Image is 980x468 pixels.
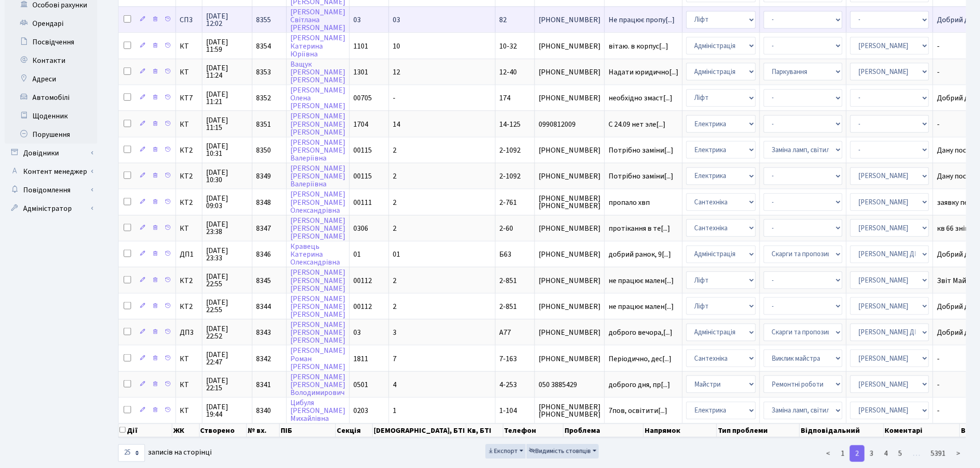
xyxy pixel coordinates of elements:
a: Адміністратор [5,199,97,218]
span: Надати юридично[...] [609,67,678,77]
span: 4 [393,380,396,390]
a: [PERSON_NAME]КатеринаЮріївна [290,33,346,59]
span: 7пов, освітити[...] [609,406,667,416]
span: [PHONE_NUMBER] [539,94,601,102]
th: Телефон [503,424,564,437]
span: КТ [180,381,198,388]
span: 0990812009 [539,121,601,128]
span: 174 [499,93,510,103]
span: 2 [393,223,396,234]
span: 1-104 [499,406,517,416]
span: доброго вечора,[...] [609,327,672,338]
span: А77 [499,327,511,338]
a: > [951,445,966,462]
th: Відповідальний [800,424,884,437]
span: 1 [393,406,396,416]
a: < [821,445,836,462]
span: 7-163 [499,354,517,364]
span: 8354 [256,41,271,51]
th: Проблема [564,424,644,437]
span: не працює мален[...] [609,302,674,312]
span: 0203 [353,406,368,416]
span: КТ2 [180,199,198,206]
a: 4 [879,445,893,462]
span: 10 [393,41,400,51]
a: Щоденник [5,107,97,125]
span: 8352 [256,93,271,103]
span: 01 [393,249,400,259]
a: [PERSON_NAME][PERSON_NAME]Олександрівна [290,190,346,216]
button: Експорт [485,444,526,459]
span: 2 [393,171,396,181]
span: 2-761 [499,197,517,208]
span: 1811 [353,354,368,364]
span: КТ [180,355,198,363]
th: ПІБ [280,424,336,437]
span: [DATE] 10:30 [206,169,248,184]
a: [PERSON_NAME]Олена[PERSON_NAME] [290,85,346,111]
a: КравецьКатеринаОлександрівна [290,241,340,267]
span: 8341 [256,380,271,390]
span: 8344 [256,302,271,312]
span: 82 [499,15,507,25]
span: [DATE] 10:31 [206,142,248,157]
th: Створено [200,424,247,437]
a: Контент менеджер [5,162,97,181]
span: 2-60 [499,223,513,234]
span: КТ2 [180,277,198,284]
span: [DATE] 23:38 [206,221,248,235]
span: [PHONE_NUMBER] [PHONE_NUMBER] [539,403,601,418]
span: 03 [393,15,400,25]
span: СП3 [180,16,198,24]
span: КТ7 [180,94,198,102]
span: доброго дня, пр[...] [609,380,670,390]
span: КТ2 [180,303,198,310]
span: 8350 [256,145,271,155]
span: 2 [393,276,396,286]
a: [PERSON_NAME][PERSON_NAME][PERSON_NAME] [290,111,346,137]
a: Адреси [5,70,97,88]
span: [PHONE_NUMBER] [539,329,601,336]
a: [PERSON_NAME][PERSON_NAME]Валеріївна [290,163,346,189]
th: № вх. [247,424,279,437]
a: [PERSON_NAME][PERSON_NAME][PERSON_NAME] [290,294,346,320]
a: [PERSON_NAME][PERSON_NAME]Валеріївна [290,137,346,163]
span: 2-851 [499,302,517,312]
span: [PHONE_NUMBER] [539,303,601,310]
span: [DATE] 09:03 [206,195,248,209]
span: [PHONE_NUMBER] [539,277,601,284]
span: не працює мален[...] [609,276,674,286]
span: 12 [393,67,400,77]
span: 00705 [353,93,372,103]
span: [DATE] 11:59 [206,38,248,53]
span: 4-253 [499,380,517,390]
a: 2 [850,445,865,462]
span: 12-40 [499,67,517,77]
span: Б63 [499,249,511,259]
button: Видимість стовпців [527,444,599,459]
span: 14 [393,119,400,129]
span: [PHONE_NUMBER] [539,172,601,180]
span: [DATE] 19:44 [206,403,248,418]
span: [DATE] 22:55 [206,299,248,314]
span: КТ [180,68,198,76]
span: [DATE] 22:47 [206,351,248,366]
select: записів на сторінці [118,444,145,462]
span: КТ2 [180,147,198,154]
span: 10-32 [499,41,517,51]
span: 0501 [353,380,368,390]
a: Довідники [5,144,97,162]
span: 8340 [256,406,271,416]
a: [PERSON_NAME]Світлана[PERSON_NAME] [290,7,346,33]
span: 8343 [256,327,271,338]
a: [PERSON_NAME][PERSON_NAME][PERSON_NAME] [290,268,346,294]
th: Дії [119,424,172,437]
a: 1 [836,445,850,462]
a: Посвідчення [5,33,97,51]
span: необхідно змаст[...] [609,93,672,103]
span: [PHONE_NUMBER] [539,251,601,258]
span: - [393,93,396,103]
a: Контакти [5,51,97,70]
span: 01 [353,249,361,259]
span: С 24.09 нет эле[...] [609,119,666,129]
